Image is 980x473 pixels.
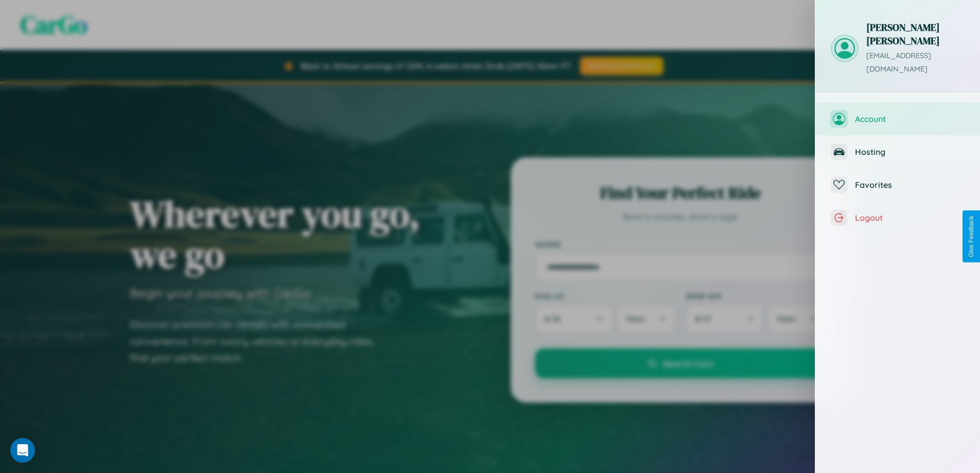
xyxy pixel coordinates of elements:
button: Hosting [815,135,980,168]
h3: [PERSON_NAME] [PERSON_NAME] [866,21,965,47]
div: Give Feedback [968,216,975,257]
button: Account [815,102,980,135]
p: [EMAIL_ADDRESS][DOMAIN_NAME] [866,49,965,76]
span: Favorites [855,180,965,190]
button: Logout [815,201,980,234]
span: Logout [855,213,965,223]
span: Hosting [855,147,965,157]
div: Open Intercom Messenger [10,438,35,463]
button: Favorites [815,168,980,201]
span: Account [855,114,965,124]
